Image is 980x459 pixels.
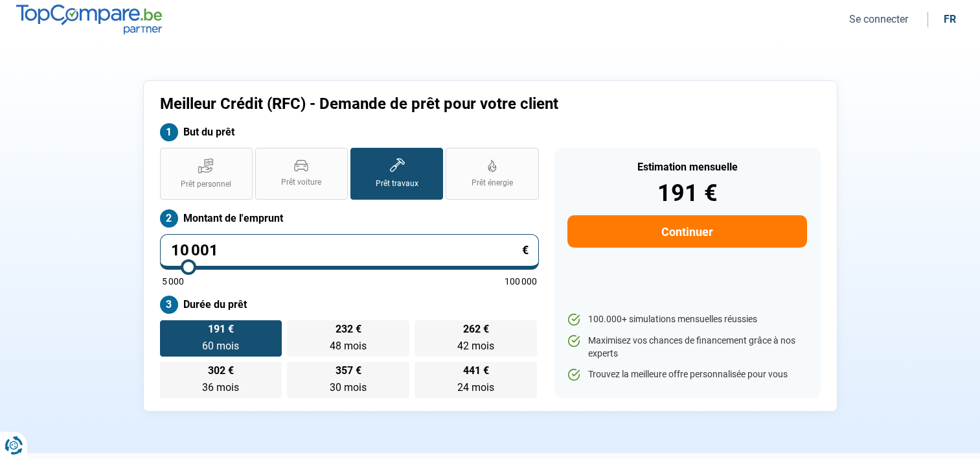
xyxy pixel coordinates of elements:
[567,335,806,360] li: Maximisez vos chances de financement grâce à nos experts
[522,244,529,256] span: €
[567,215,806,248] button: Continuer
[202,340,239,352] span: 60 mois
[330,340,367,352] span: 48 mois
[281,177,321,188] span: Prêt voiture
[202,381,239,394] span: 36 mois
[845,12,912,26] button: Se connecter
[567,162,806,172] div: Estimation mensuelle
[463,324,489,335] span: 262 €
[457,381,494,394] span: 24 mois
[208,366,234,376] span: 302 €
[463,366,489,376] span: 441 €
[16,5,162,34] img: TopCompare.be
[472,178,513,189] span: Prêt énergie
[376,178,418,189] span: Prêt travaux
[567,182,806,205] div: 191 €
[160,209,539,228] label: Montant de l'emprunt
[181,179,231,190] span: Prêt personnel
[567,313,806,326] li: 100.000+ simulations mensuelles réussies
[160,95,652,113] h1: Meilleur Crédit (RFC) - Demande de prêt pour votre client
[457,340,494,352] span: 42 mois
[336,366,361,376] span: 357 €
[160,123,539,141] label: But du prêt
[160,296,539,314] label: Durée du prêt
[505,277,537,286] span: 100 000
[208,324,234,335] span: 191 €
[336,324,361,335] span: 232 €
[567,368,806,381] li: Trouvez la meilleure offre personnalisée pour vous
[944,13,956,25] div: fr
[330,381,367,394] span: 30 mois
[162,277,184,286] span: 5 000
